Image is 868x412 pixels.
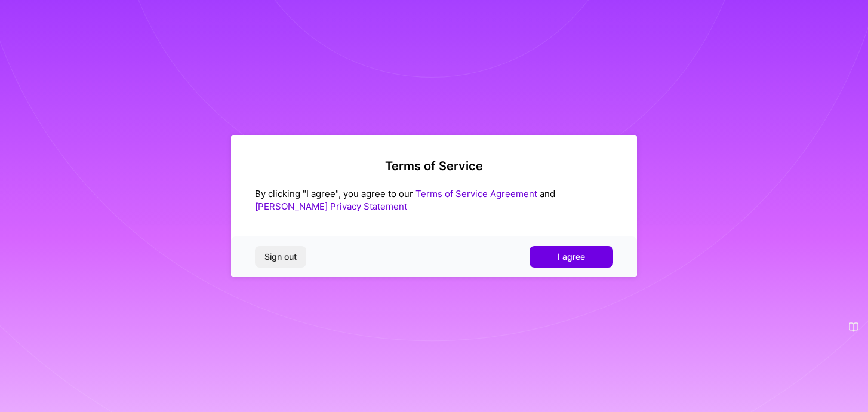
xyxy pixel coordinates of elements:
[255,201,407,212] a: [PERSON_NAME] Privacy Statement
[415,188,537,199] a: Terms of Service Agreement
[264,251,297,263] span: Sign out
[530,246,613,268] button: I agree
[558,251,585,263] span: I agree
[255,159,613,173] h2: Terms of Service
[255,246,306,268] button: Sign out
[255,187,613,213] div: By clicking "I agree", you agree to our and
